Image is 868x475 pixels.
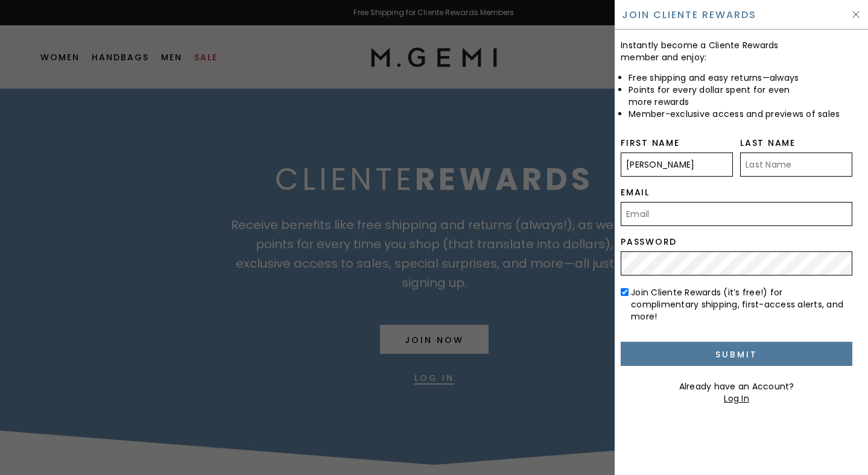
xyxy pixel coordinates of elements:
img: Hide Drawer [851,10,861,19]
input: First Name [621,153,733,177]
label: First Name [621,138,733,148]
input: Submit [621,342,852,366]
label: Last Name [740,138,852,148]
label: Password [621,237,852,247]
span: Join Cliente Rewards (it’s free!) for complimentary shipping, first-access alerts, and more! [631,286,843,322]
label: Email [621,187,852,197]
li: Member-exclusive access and previews of sales [629,108,852,120]
div: Already have an Account? [621,380,852,392]
li: Free shipping and easy returns—always [629,72,852,84]
input: Last Name [740,153,852,177]
div: Log In [621,392,852,404]
li: Points for every dollar spent for even more rewards [629,84,852,108]
input: Email [621,202,852,226]
div: Instantly become a Cliente Rewards member and enjoy: [621,30,852,138]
